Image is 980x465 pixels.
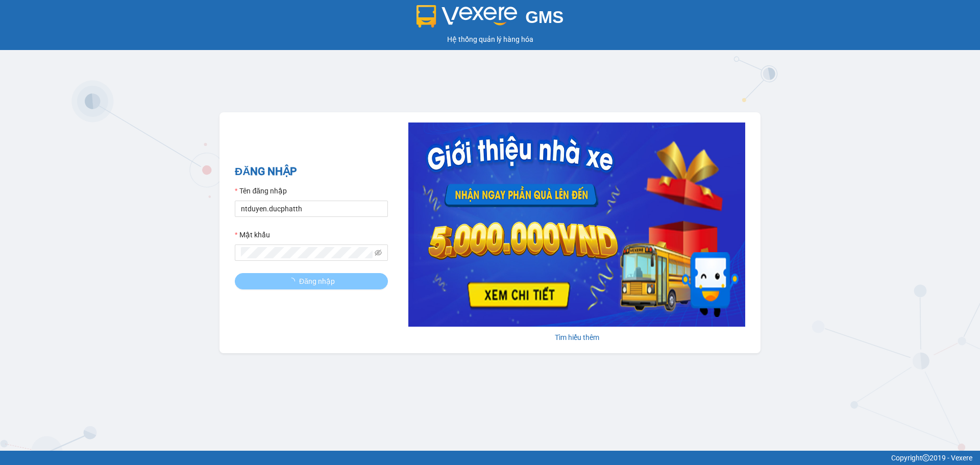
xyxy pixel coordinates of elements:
[288,278,299,285] span: loading
[408,332,745,343] div: Tìm hiểu thêm
[3,34,977,45] div: Hệ thống quản lý hàng hóa
[235,185,287,197] label: Tên đăng nhập
[922,454,929,461] span: copyright
[416,15,564,23] a: GMS
[235,163,388,180] h2: ĐĂNG NHẬP
[235,273,388,289] button: Đăng nhập
[299,276,335,287] span: Đăng nhập
[375,249,382,256] span: eye-invisible
[235,229,270,240] label: Mật khẩu
[408,123,745,327] img: banner-0
[416,5,518,28] img: logo 2
[235,201,388,217] input: Tên đăng nhập
[525,8,563,27] span: GMS
[8,452,972,463] div: Copyright 2019 - Vexere
[241,247,373,258] input: Mật khẩu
